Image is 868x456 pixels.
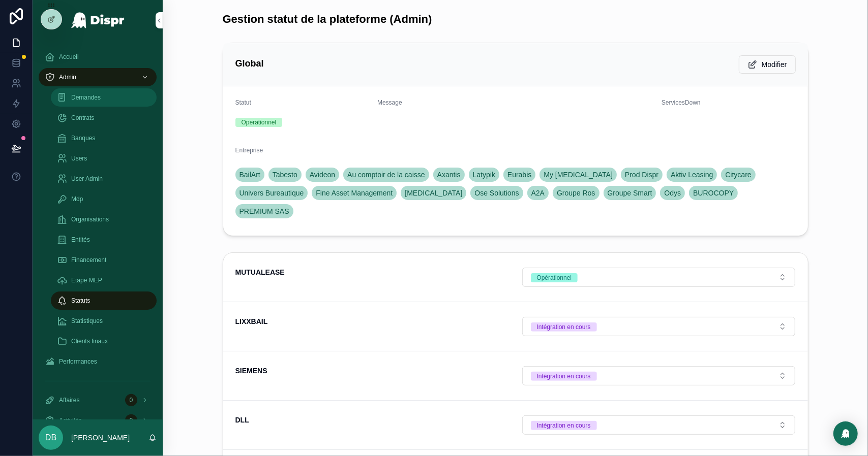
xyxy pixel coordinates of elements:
span: Fine Asset Management [316,188,393,198]
button: Select Button [522,415,795,435]
span: User Admin [71,175,103,183]
a: Users [51,149,157,168]
span: ServicesDown [662,99,701,106]
div: Open Intercom Messenger [833,421,858,446]
a: Tabesto [268,168,302,182]
a: Etape MEP [51,271,157,289]
div: 0 [125,394,137,406]
div: Operationnel [242,118,277,127]
a: BUROCOPY [689,186,738,200]
span: BailArt [240,170,260,180]
span: Clients finaux [71,337,108,345]
span: [MEDICAL_DATA] [405,188,462,198]
a: Ose Solutions [470,186,523,200]
span: Accueil [59,53,79,61]
span: Citycare [725,170,751,180]
a: Avideon [306,168,339,182]
a: A2A [527,186,549,200]
span: Users [71,154,87,162]
a: Au comptoir de la caisse [343,168,429,182]
div: 0 [125,414,137,427]
span: Financement [71,256,106,264]
strong: MUTUALEASE [235,268,285,276]
strong: SIEMENS [235,367,267,375]
a: Admin [39,68,157,86]
a: PREMIUM SAS [235,204,293,218]
span: Tabesto [273,170,297,180]
button: Select Button [522,317,795,336]
span: Avideon [310,170,335,180]
h2: Global [235,55,264,72]
span: Banques [71,134,95,142]
a: Banques [51,129,157,147]
strong: DLL [235,416,249,424]
a: BailArt [235,168,264,182]
a: Statistiques [51,312,157,330]
a: Eurabis [503,168,535,182]
a: Activités0 [39,411,157,430]
img: App logo [71,12,125,28]
span: Statistiques [71,317,103,325]
a: Fine Asset Management [312,186,397,200]
a: Accueil [39,48,157,66]
a: Contrats [51,109,157,127]
strong: LIXXBAIL [235,317,268,325]
a: Demandes [51,88,157,107]
div: Intégration en cours [537,322,591,332]
span: Statut [235,99,251,106]
a: Groupe Smart [604,186,656,200]
a: [MEDICAL_DATA] [401,186,466,200]
span: Axantis [437,170,461,180]
span: Au comptoir de la caisse [347,170,425,180]
span: Entreprise [235,147,263,154]
div: Opérationnel [537,273,572,282]
span: Univers Bureautique [240,188,304,198]
a: Prod Dispr [621,168,663,182]
span: A2A [531,188,545,198]
a: My [MEDICAL_DATA] [540,168,617,182]
button: Modifier [739,55,796,74]
a: Clients finaux [51,332,157,350]
span: Mdp [71,195,83,203]
a: Latypik [469,168,499,182]
a: Entités [51,231,157,249]
a: Citycare [721,168,755,182]
button: Select Button [522,268,795,287]
span: Groupe Smart [608,188,652,198]
a: Performances [39,352,157,371]
span: Contrats [71,114,94,122]
span: Latypik [473,170,495,180]
span: BUROCOPY [693,188,734,198]
span: DB [45,432,56,444]
a: Financement [51,251,157,269]
span: Affaires [59,396,79,404]
span: Organisations [71,215,109,223]
span: Etape MEP [71,276,102,284]
span: Ose Solutions [474,188,519,198]
div: Intégration en cours [537,372,591,381]
a: Affaires0 [39,391,157,409]
a: Mdp [51,190,157,208]
span: Message [377,99,402,106]
h1: Gestion statut de la plateforme (Admin) [223,12,432,26]
span: PREMIUM SAS [240,206,289,216]
span: Admin [59,73,76,81]
span: Demandes [71,93,101,102]
span: Activités [59,416,82,425]
span: Statuts [71,297,90,305]
div: scrollable content [33,41,163,419]
span: Aktiv Leasing [671,170,713,180]
span: Modifier [762,59,787,70]
button: Select Button [522,366,795,385]
span: My [MEDICAL_DATA] [544,170,613,180]
span: Prod Dispr [625,170,659,180]
a: User Admin [51,170,157,188]
a: Aktiv Leasing [667,168,717,182]
a: Univers Bureautique [235,186,308,200]
span: Eurabis [507,170,531,180]
span: Groupe Ros [557,188,595,198]
a: Groupe Ros [553,186,599,200]
div: Intégration en cours [537,421,591,430]
span: Odys [664,188,681,198]
span: Entités [71,236,90,244]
